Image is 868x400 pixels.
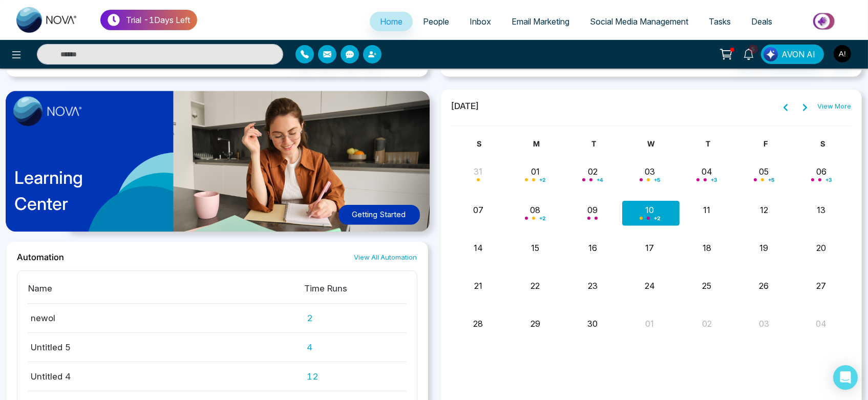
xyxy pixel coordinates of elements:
button: 16 [588,242,597,254]
span: + 2 [654,216,660,220]
span: + 5 [654,178,660,182]
span: + 2 [539,178,545,182]
button: 19 [760,242,769,254]
th: Time Runs [304,281,407,304]
a: Email Marketing [501,12,580,31]
a: View More [817,101,851,112]
td: Untitled 5 [28,333,304,362]
img: User Avatar [834,45,851,62]
th: Name [28,281,304,304]
span: People [423,16,449,27]
span: AVON AI [781,48,815,60]
button: 12 [760,204,768,216]
button: 18 [703,242,711,254]
button: 15 [531,242,539,254]
img: Nova CRM Logo [16,7,78,33]
a: Tasks [698,12,741,31]
button: 04 [816,318,827,330]
span: Inbox [470,16,491,27]
span: Email Marketing [512,16,569,27]
button: 22 [531,280,540,292]
button: 21 [474,280,482,292]
button: 26 [759,280,769,292]
button: 13 [817,204,825,216]
td: 4 [304,333,407,362]
span: Home [380,16,403,27]
a: Social Media Management [580,12,698,31]
span: T [591,139,596,148]
span: 5 [749,45,758,54]
a: People [413,12,459,31]
span: M [533,139,540,148]
button: 29 [531,318,540,330]
img: image [13,97,82,127]
button: 28 [473,318,483,330]
span: + 5 [768,178,774,182]
button: 27 [816,280,826,292]
p: Learning Center [14,164,83,217]
span: + 3 [825,178,832,182]
p: Trial - 1 Days Left [126,14,190,26]
span: S [477,139,481,148]
button: 20 [816,242,826,254]
button: AVON AI [761,45,824,64]
span: S [820,139,825,148]
h2: Automation [17,252,64,262]
button: 23 [588,280,598,292]
button: 01 [645,318,654,330]
span: W [647,139,654,148]
span: Social Media Management [590,16,688,27]
button: 24 [645,280,655,292]
a: Deals [741,12,782,31]
a: 5 [736,45,761,62]
span: Tasks [709,16,731,27]
button: 03 [759,318,769,330]
td: newol [28,304,304,333]
span: + 4 [597,178,603,182]
a: LearningCenterGetting Started [6,89,428,241]
td: 2 [304,304,407,333]
a: View All Automation [354,252,417,262]
button: 02 [702,318,712,330]
button: 07 [473,204,483,216]
img: Market-place.gif [788,10,862,33]
div: Open Intercom Messenger [833,365,858,390]
span: F [764,139,768,148]
span: Deals [751,16,772,27]
a: Inbox [459,12,501,31]
button: 11 [703,204,710,216]
span: [DATE] [451,100,480,113]
span: T [706,139,711,148]
button: 30 [587,318,598,330]
a: Home [370,12,413,31]
button: 14 [474,242,483,254]
td: 12 [304,362,407,391]
span: + 2 [539,216,545,220]
button: 25 [702,280,711,292]
button: Getting Started [338,205,420,225]
img: Lead Flow [764,47,778,61]
span: + 3 [711,178,717,182]
td: Untitled 4 [28,362,304,391]
button: 17 [645,242,654,254]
